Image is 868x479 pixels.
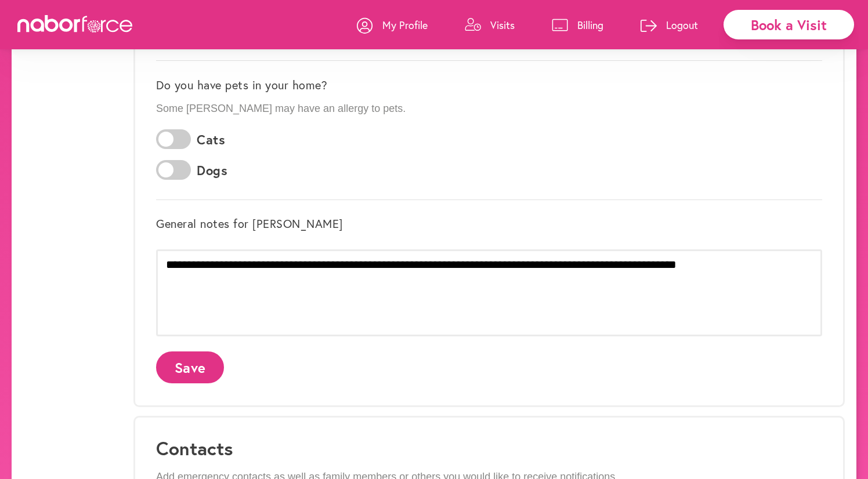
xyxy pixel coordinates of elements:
[156,351,224,383] button: Save
[197,163,227,178] label: Dogs
[465,8,515,42] a: Visits
[490,18,515,32] p: Visits
[724,10,854,39] div: Book a Visit
[666,18,698,32] p: Logout
[156,103,822,115] p: Some [PERSON_NAME] may have an allergy to pets.
[156,78,327,92] label: Do you have pets in your home?
[156,217,343,231] label: General notes for [PERSON_NAME]
[641,8,698,42] a: Logout
[357,8,428,42] a: My Profile
[382,18,428,32] p: My Profile
[156,437,822,459] h3: Contacts
[577,18,603,32] p: Billing
[197,132,225,147] label: Cats
[552,8,603,42] a: Billing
